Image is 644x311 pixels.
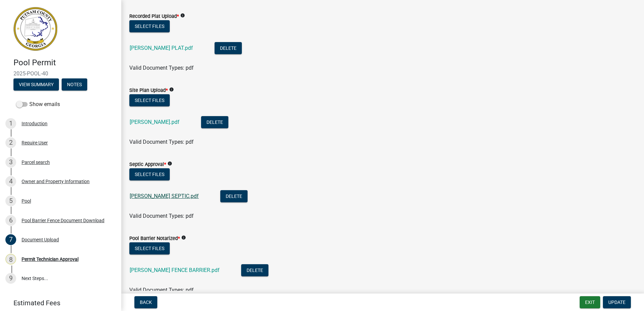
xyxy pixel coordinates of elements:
wm-modal-confirm: Summary [13,82,59,88]
div: 7 [5,234,16,245]
label: Septic Approval [129,162,166,167]
button: Update [603,296,631,308]
label: Pool Barrier Notarized [129,236,180,241]
div: 9 [5,273,16,284]
span: Valid Document Types: pdf [129,65,194,71]
span: Back [140,300,152,305]
span: Valid Document Types: pdf [129,139,194,145]
button: Select files [129,94,170,106]
wm-modal-confirm: Notes [62,82,87,88]
wm-modal-confirm: Delete Document [241,268,268,274]
div: Document Upload [22,237,59,242]
span: 2025-POOL-40 [13,70,108,77]
label: Site Plan Upload [129,88,168,93]
i: info [181,235,186,240]
i: info [180,13,185,18]
label: Show emails [16,100,60,108]
button: View Summary [13,78,59,91]
button: Delete [220,190,248,202]
button: Select files [129,168,170,180]
h4: Pool Permit [13,58,116,68]
span: Valid Document Types: pdf [129,287,194,293]
a: [PERSON_NAME].pdf [130,119,180,125]
label: Recorded Plat Upload [129,14,179,19]
button: Notes [62,78,87,91]
button: Delete [201,116,228,128]
div: 5 [5,196,16,206]
button: Delete [215,42,242,54]
button: Select files [129,20,170,32]
button: Delete [241,264,268,276]
i: info [167,161,172,166]
span: Update [608,300,625,305]
div: 6 [5,215,16,226]
i: info [169,87,174,92]
div: Pool [22,199,31,203]
div: 3 [5,157,16,168]
button: Back [134,296,157,308]
button: Select files [129,242,170,254]
a: [PERSON_NAME] PLAT.pdf [130,45,193,51]
div: Owner and Property Information [22,179,90,184]
span: Valid Document Types: pdf [129,213,194,219]
wm-modal-confirm: Delete Document [215,45,242,52]
div: Parcel search [22,160,50,165]
div: 8 [5,254,16,265]
a: [PERSON_NAME] FENCE BARRIER.pdf [130,267,220,273]
img: Putnam County, Georgia [13,7,57,51]
wm-modal-confirm: Delete Document [220,194,248,200]
button: Exit [580,296,600,308]
a: [PERSON_NAME] SEPTIC.pdf [130,193,199,199]
div: 4 [5,176,16,187]
div: 1 [5,118,16,129]
div: Pool Barrier Fence Document Download [22,218,104,223]
wm-modal-confirm: Delete Document [201,119,228,126]
div: Introduction [22,121,47,126]
div: Permit Technician Approval [22,257,78,262]
div: Require User [22,140,48,145]
a: Estimated Fees [5,296,110,310]
div: 2 [5,137,16,148]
